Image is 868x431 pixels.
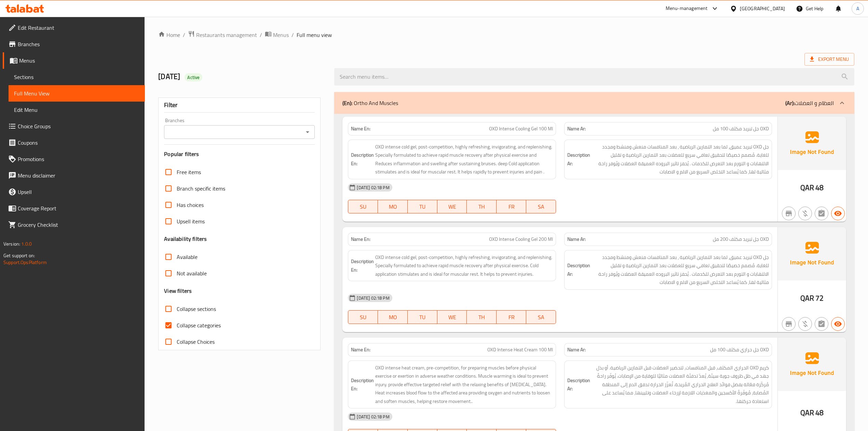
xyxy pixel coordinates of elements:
[778,338,846,391] img: Ae5nvW7+0k+MAAAAAElFTkSuQmCC
[785,98,795,108] b: (Ar):
[798,317,812,331] button: Purchased item
[3,239,20,248] span: Version:
[164,287,192,295] h3: View filters
[408,200,437,213] button: TU
[348,200,378,213] button: SU
[831,207,845,220] button: Available
[378,200,408,213] button: MO
[470,202,494,212] span: TH
[666,4,708,13] div: Menu-management
[529,202,553,212] span: SA
[831,317,845,331] button: Available
[18,139,139,147] span: Coupons
[592,253,769,287] span: جل OXD تبريد عميق، لما بعد التمارين الرياضية ، بعد المنافسات منعش ومنشط ومجدد للغاية. مُصمم خصيصً...
[497,200,526,213] button: FR
[592,364,769,406] span: كريم OXD الحراري المكثف، قبل المنافسات، لتحضير العضلات قبل التمارين الرياضية. أو بذل جهد في ظل ظر...
[177,321,221,329] span: Collapse categories
[351,257,374,274] strong: Description En:
[354,295,392,301] span: [DATE] 02:18 PM
[3,118,145,134] a: Choice Groups
[3,200,145,217] a: Coverage Report
[354,414,392,420] span: [DATE] 02:18 PM
[3,167,145,184] a: Menu disclaimer
[567,151,590,168] strong: Description Ar:
[177,338,215,346] span: Collapse Choices
[410,202,435,212] span: TU
[351,312,375,322] span: SU
[800,291,814,305] span: QAR
[334,92,854,114] div: (En): Ortho And Muscles(Ar):العظام و العضلات
[14,106,139,114] span: Edit Menu
[778,227,846,280] img: Ae5nvW7+0k+MAAAAAElFTkSuQmCC
[18,188,139,196] span: Upsell
[856,5,859,12] span: A
[14,89,139,97] span: Full Menu View
[810,55,849,64] span: Export Menu
[177,269,207,277] span: Not available
[185,73,202,81] div: Active
[260,31,262,39] li: /
[18,155,139,163] span: Promotions
[567,261,590,278] strong: Description Ar:
[297,31,332,39] span: Full menu view
[291,31,294,39] li: /
[158,71,326,82] h2: [DATE]
[526,200,556,213] button: SA
[18,24,139,32] span: Edit Restaurant
[785,99,834,107] p: العظام و العضلات
[3,36,145,52] a: Branches
[489,125,553,132] span: OXD Intense Cooling Gel 100 Ml
[378,310,408,324] button: MO
[177,184,225,193] span: Branch specific items
[3,258,47,267] a: Support.OpsPlatform
[381,312,405,322] span: MO
[815,406,824,419] span: 48
[351,346,370,353] strong: Name En:
[567,376,590,393] strong: Description Ar:
[804,53,854,66] span: Export Menu
[437,310,467,324] button: WE
[164,150,315,158] h3: Popular filters
[815,181,824,194] span: 48
[3,184,145,200] a: Upsell
[408,310,437,324] button: TU
[164,235,207,243] h3: Availability filters
[14,73,139,81] span: Sections
[740,5,785,12] div: [GEOGRAPHIC_DATA]
[177,217,205,225] span: Upsell items
[164,98,315,113] div: Filter
[375,253,553,278] span: OXD intense cold gel, post-competition, highly refreshing, invigorating, and replenishing. Specia...
[499,202,524,212] span: FR
[183,31,185,39] li: /
[351,236,370,243] strong: Name En:
[303,127,312,137] button: Open
[21,239,32,248] span: 1.0.0
[800,406,814,419] span: QAR
[567,346,586,353] strong: Name Ar:
[9,102,145,118] a: Edit Menu
[489,236,553,243] span: OXD Intense Cooling Gel 200 Ml
[348,310,378,324] button: SU
[158,30,854,39] nav: breadcrumb
[815,291,824,305] span: 72
[196,31,257,39] span: Restaurants management
[177,253,198,261] span: Available
[381,202,405,212] span: MO
[158,31,180,39] a: Home
[815,317,828,331] button: Not has choices
[567,236,586,243] strong: Name Ar:
[529,312,553,322] span: SA
[3,19,145,36] a: Edit Restaurant
[351,125,370,132] strong: Name En:
[177,168,201,176] span: Free items
[18,221,139,229] span: Grocery Checklist
[9,85,145,102] a: Full Menu View
[351,376,374,393] strong: Description En:
[798,207,812,220] button: Purchased item
[18,40,139,48] span: Branches
[351,202,375,212] span: SU
[19,56,139,65] span: Menus
[3,134,145,151] a: Coupons
[778,117,846,170] img: Ae5nvW7+0k+MAAAAAElFTkSuQmCC
[342,99,398,107] p: Ortho And Muscles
